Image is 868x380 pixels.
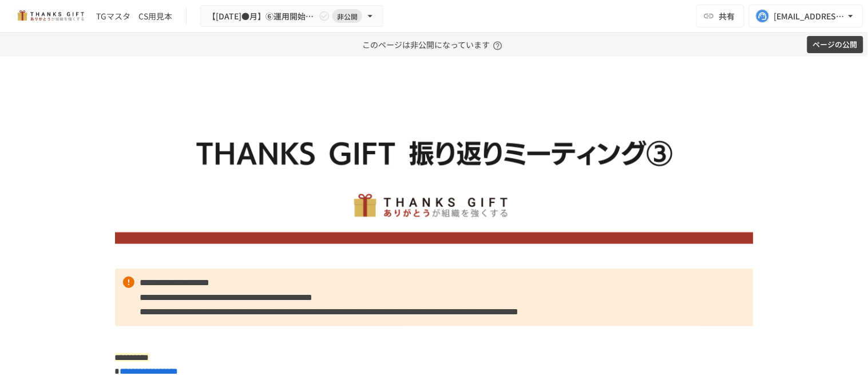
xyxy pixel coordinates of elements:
span: 非公開 [332,10,362,22]
span: 共有 [719,10,735,22]
button: [EMAIL_ADDRESS][DOMAIN_NAME] [749,5,863,27]
button: 共有 [696,5,744,27]
p: このページは非公開になっています [362,33,506,57]
div: [EMAIL_ADDRESS][DOMAIN_NAME] [774,9,845,23]
button: 【[DATE]●月】⑥運用開始後3回目振り返りMTG非公開 [200,5,383,27]
button: ページの公開 [807,36,863,54]
img: stbW6F7rHXdPxRGlbpcc7gFj51VwHEhmBXBQJnqIxtI [115,85,754,244]
div: TGマスタ CS用見本 [96,10,172,22]
img: mMP1OxWUAhQbsRWCurg7vIHe5HqDpP7qZo7fRoNLXQh [14,7,87,25]
span: 【[DATE]●月】⑥運用開始後3回目振り返りMTG [208,9,316,23]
